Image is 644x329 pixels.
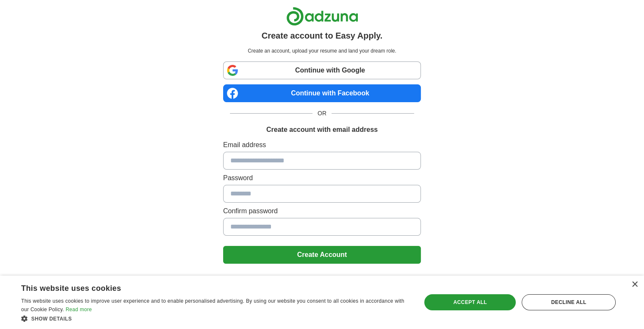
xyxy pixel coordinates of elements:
[262,29,383,42] h1: Create account to Easy Apply.
[223,61,421,79] a: Continue with Google
[266,125,378,135] h1: Create account with email address
[312,109,332,118] span: OR
[286,7,358,26] img: Adzuna logo
[66,307,92,312] a: Read more, opens a new window
[21,298,404,312] span: This website uses cookies to improve user experience and to enable personalised advertising. By u...
[631,282,638,288] div: Close
[21,314,409,323] div: Show details
[225,47,419,55] p: Create an account, upload your resume and land your dream role.
[31,316,72,322] span: Show details
[522,294,616,310] div: Decline all
[223,173,421,183] label: Password
[223,206,421,216] label: Confirm password
[223,84,421,102] a: Continue with Facebook
[223,140,421,150] label: Email address
[424,294,516,310] div: Accept all
[223,246,421,264] button: Create Account
[21,281,388,293] div: This website uses cookies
